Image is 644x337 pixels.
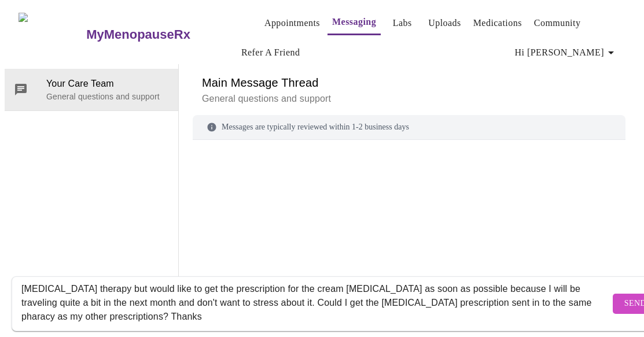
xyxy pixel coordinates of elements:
p: General questions and support [46,91,169,102]
a: MyMenopauseRx [85,14,237,55]
span: Hi [PERSON_NAME] [515,45,618,61]
img: MyMenopauseRx Logo [19,13,85,56]
button: Medications [469,12,527,35]
button: Refer a Friend [237,41,305,64]
a: Labs [393,15,412,31]
h6: Main Message Thread [202,73,616,92]
a: Refer a Friend [241,45,300,61]
span: Your Care Team [46,77,169,91]
button: Appointments [260,12,325,35]
button: Hi [PERSON_NAME] [510,41,623,64]
h3: MyMenopauseRx [86,27,190,42]
button: Messaging [327,10,381,35]
div: Messages are typically reviewed within 1-2 business days [193,115,625,140]
button: Uploads [424,12,466,35]
a: Messaging [332,14,376,30]
a: Medications [473,15,522,31]
textarea: Send a message about your appointment [21,285,610,322]
a: Appointments [264,15,320,31]
a: Uploads [428,15,461,31]
div: Your Care TeamGeneral questions and support [5,69,178,110]
button: Labs [384,12,421,35]
a: Community [534,15,581,31]
button: Community [529,12,586,35]
p: General questions and support [202,92,616,106]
